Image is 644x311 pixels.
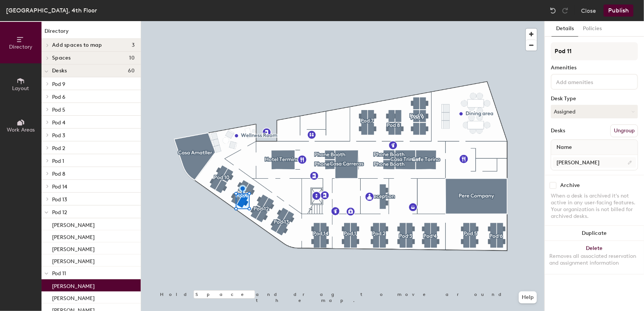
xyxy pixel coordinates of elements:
button: Close [581,5,596,17]
p: [PERSON_NAME] [52,244,95,253]
span: Add spaces to map [52,42,102,48]
div: Desk Type [551,96,638,102]
button: Help [519,291,537,303]
span: 10 [129,55,135,61]
img: Redo [561,7,569,14]
button: Policies [578,21,606,37]
span: Pod 4 [52,119,65,126]
input: Unnamed desk [553,157,636,168]
p: [PERSON_NAME] [52,293,95,302]
p: [PERSON_NAME] [52,220,95,228]
span: Pod 3 [52,132,65,139]
span: 3 [132,42,135,48]
button: Duplicate [545,226,644,241]
span: Name [553,141,576,154]
div: Amenities [551,65,638,71]
div: Removes all associated reservation and assignment information [549,253,639,267]
span: Desks [52,68,67,74]
span: Pod 14 [52,184,67,190]
span: Layout [12,85,29,92]
button: Publish [604,5,633,17]
p: [PERSON_NAME] [52,232,95,241]
button: Details [552,21,578,37]
p: [PERSON_NAME] [52,281,95,290]
div: When a desk is archived it's not active in any user-facing features. Your organization is not bil... [551,193,638,220]
img: Undo [549,7,557,14]
div: Archive [560,182,580,188]
span: Pod 8 [52,171,65,177]
span: Spaces [52,55,71,61]
span: 60 [128,68,135,74]
span: Pod 2 [52,145,65,152]
button: Ungroup [610,124,638,137]
span: Pod 9 [52,81,65,87]
div: [GEOGRAPHIC_DATA], 4th Floor [6,6,97,15]
p: [PERSON_NAME] [52,256,95,265]
h1: Directory [41,27,141,39]
button: DeleteRemoves all associated reservation and assignment information [545,241,644,274]
span: Pod 5 [52,107,65,113]
button: Assigned [551,105,638,118]
span: Pod 1 [52,158,64,164]
span: Pod 11 [52,270,66,277]
span: Work Areas [7,127,35,133]
span: Pod 12 [52,209,67,216]
input: Add amenities [555,77,622,86]
span: Pod 13 [52,196,67,203]
div: Desks [551,128,565,134]
span: Pod 6 [52,94,65,100]
span: Directory [9,44,32,50]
